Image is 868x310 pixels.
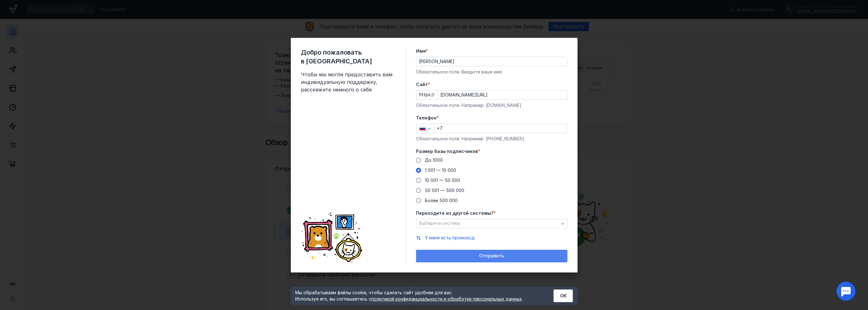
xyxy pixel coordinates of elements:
[371,296,522,301] a: политикой конфиденциальности и обработки персональных данных
[416,69,567,75] div: Обязательное поле. Введите ваше имя
[425,157,443,163] span: До 1000
[416,210,494,216] span: Переходите из другой системы?
[425,235,475,240] span: У меня есть промокод
[416,115,437,121] span: Телефон
[479,253,504,259] span: Отправить
[554,290,573,302] button: ОК
[416,148,478,155] span: Размер базы подписчиков
[295,290,538,302] div: Мы обрабатываем файлы cookie, чтобы сделать сайт удобнее для вас. Используя его, вы соглашаетесь c
[416,136,567,142] div: Обязательное поле. Например: [PHONE_NUMBER]
[425,198,458,203] span: Более 500 000
[416,102,567,108] div: Обязательное поле. Например: [DOMAIN_NAME]
[416,219,567,228] button: Выберите систему
[301,71,396,93] span: Чтобы мы могли предоставить вам индивидуальную поддержку, расскажите немного о себе
[416,250,567,262] button: Отправить
[425,235,475,241] button: У меня есть промокод
[425,178,460,183] span: 10 001 — 50 000
[425,167,456,173] span: 1 001 — 10 000
[416,48,426,54] span: Имя
[416,81,428,88] span: Cайт
[425,188,464,193] span: 50 001 — 500 000
[301,48,396,66] span: Добро пожаловать в [GEOGRAPHIC_DATA]
[419,220,460,226] span: Выберите систему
